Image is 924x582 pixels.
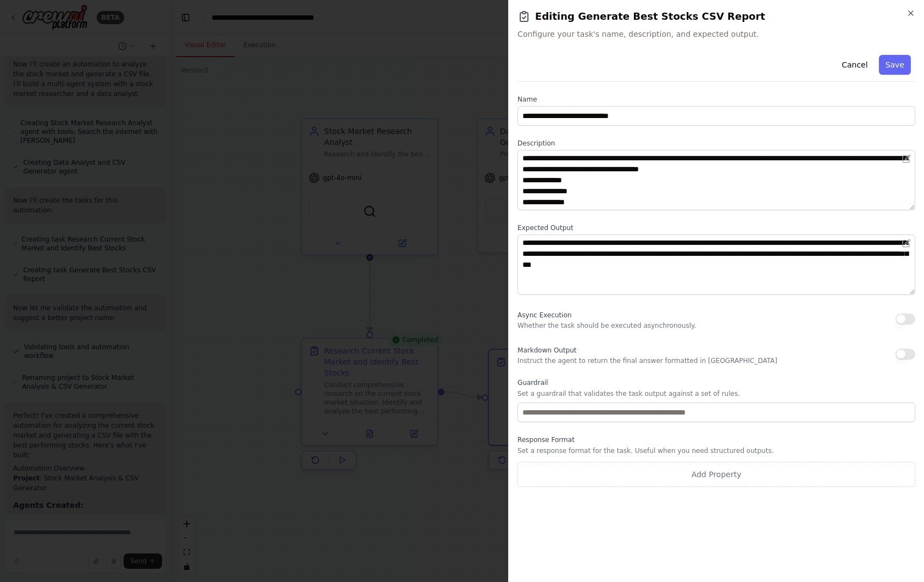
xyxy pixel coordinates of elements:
[517,95,915,104] label: Name
[835,55,874,75] button: Cancel
[517,223,915,232] label: Expected Output
[517,311,571,319] span: Async Execution
[517,139,915,148] label: Description
[517,378,915,387] label: Guardrail
[517,435,915,444] label: Response Format
[517,446,915,455] p: Set a response format for the task. Useful when you need structured outputs.
[517,462,915,487] button: Add Property
[517,346,576,354] span: Markdown Output
[517,29,915,40] span: Configure your task's name, description, and expected output.
[900,237,913,250] button: Open in editor
[879,55,911,75] button: Save
[517,356,777,365] p: Instruct the agent to return the final answer formatted in [GEOGRAPHIC_DATA]
[517,9,915,24] h2: Editing Generate Best Stocks CSV Report
[517,389,915,398] p: Set a guardrail that validates the task output against a set of rules.
[517,321,696,330] p: Whether the task should be executed asynchronously.
[900,152,913,165] button: Open in editor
